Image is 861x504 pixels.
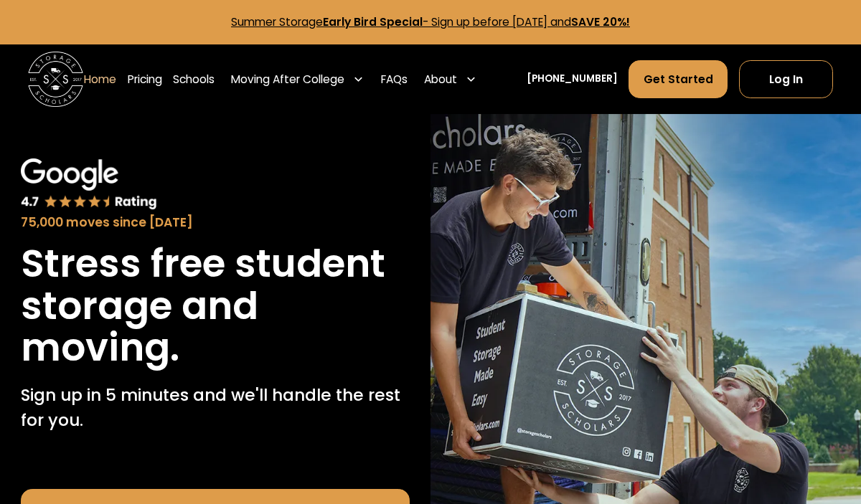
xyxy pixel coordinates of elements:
a: Pricing [128,60,162,98]
strong: SAVE 20%! [571,14,630,29]
a: Schools [173,60,215,98]
img: Storage Scholars main logo [28,52,84,108]
a: Get Started [629,60,728,98]
strong: Early Bird Special [323,14,423,29]
a: [PHONE_NUMBER] [527,72,618,86]
h1: Stress free student storage and moving. [21,243,410,369]
div: Moving After College [226,60,370,98]
div: 75,000 moves since [DATE] [21,213,410,232]
p: Sign up in 5 minutes and we'll handle the rest for you. [21,383,410,433]
div: About [424,71,457,87]
a: Log In [739,60,834,98]
a: Summer StorageEarly Bird Special- Sign up before [DATE] andSAVE 20%! [231,14,630,29]
a: Home [84,60,116,98]
a: FAQs [381,60,408,98]
img: Google 4.7 star rating [21,158,157,211]
div: Moving After College [231,71,344,87]
div: About [418,60,482,98]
